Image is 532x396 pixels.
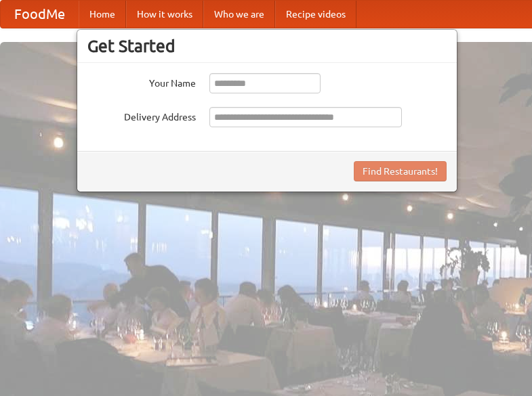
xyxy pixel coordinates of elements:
[354,161,447,181] button: Find Restaurants!
[87,107,196,124] label: Delivery Address
[203,1,275,28] a: Who we are
[87,73,196,90] label: Your Name
[87,36,447,56] h3: Get Started
[275,1,356,28] a: Recipe videos
[1,1,79,28] a: FoodMe
[126,1,203,28] a: How it works
[79,1,126,28] a: Home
